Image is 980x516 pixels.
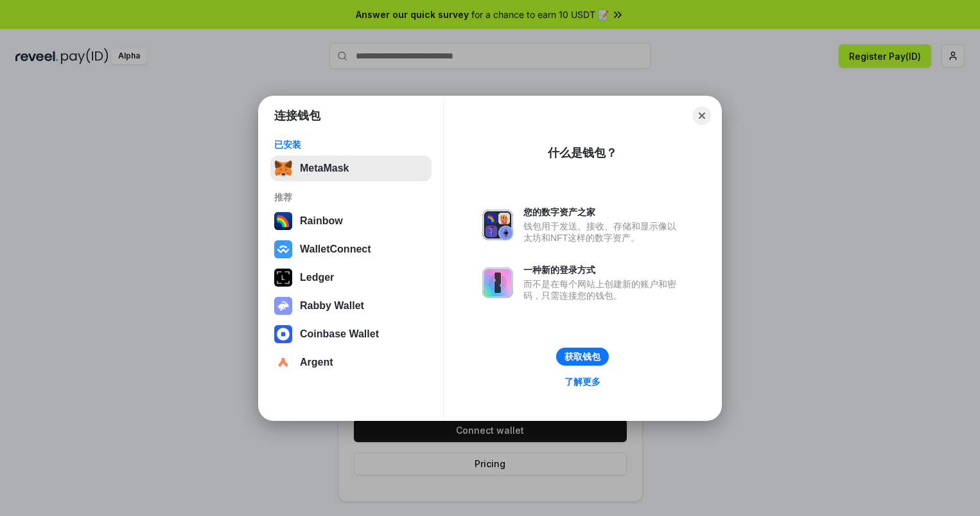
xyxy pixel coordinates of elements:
div: 什么是钱包？ [548,145,617,161]
div: WalletConnect [300,244,371,255]
img: svg+xml,%3Csvg%20width%3D%2228%22%20height%3D%2228%22%20viewBox%3D%220%200%2028%2028%22%20fill%3D... [274,240,292,258]
h1: 连接钱包 [274,108,320,123]
button: Argent [270,350,432,375]
div: Coinbase Wallet [300,328,379,340]
img: svg+xml,%3Csvg%20width%3D%2228%22%20height%3D%2228%22%20viewBox%3D%220%200%2028%2028%22%20fill%3D... [274,325,292,343]
div: 推荐 [274,191,428,203]
img: svg+xml,%3Csvg%20xmlns%3D%22http%3A%2F%2Fwww.w3.org%2F2000%2Fsvg%22%20fill%3D%22none%22%20viewBox... [482,267,513,298]
button: MetaMask [270,156,432,181]
div: MetaMask [300,163,349,174]
a: 了解更多 [557,373,608,390]
button: Rainbow [270,208,432,234]
div: Ledger [300,272,334,283]
img: svg+xml,%3Csvg%20xmlns%3D%22http%3A%2F%2Fwww.w3.org%2F2000%2Fsvg%22%20fill%3D%22none%22%20viewBox... [274,297,292,315]
button: Rabby Wallet [270,293,432,319]
img: svg+xml,%3Csvg%20xmlns%3D%22http%3A%2F%2Fwww.w3.org%2F2000%2Fsvg%22%20fill%3D%22none%22%20viewBox... [482,209,513,240]
div: Rabby Wallet [300,300,364,312]
div: 获取钱包 [564,351,600,362]
div: 而不是在每个网站上创建新的账户和密码，只需连接您的钱包。 [523,278,683,301]
img: svg+xml,%3Csvg%20width%3D%22120%22%20height%3D%22120%22%20viewBox%3D%220%200%20120%20120%22%20fil... [274,212,292,230]
img: svg+xml,%3Csvg%20xmlns%3D%22http%3A%2F%2Fwww.w3.org%2F2000%2Fsvg%22%20width%3D%2228%22%20height%3... [274,269,292,287]
div: 已安装 [274,139,428,150]
div: Rainbow [300,215,343,227]
img: svg+xml,%3Csvg%20fill%3D%22none%22%20height%3D%2233%22%20viewBox%3D%220%200%2035%2033%22%20width%... [274,159,292,177]
button: Coinbase Wallet [270,321,432,347]
div: Argent [300,357,333,368]
div: 了解更多 [564,376,600,387]
img: svg+xml,%3Csvg%20width%3D%2228%22%20height%3D%2228%22%20viewBox%3D%220%200%2028%2028%22%20fill%3D... [274,353,292,371]
div: 钱包用于发送、接收、存储和显示像以太坊和NFT这样的数字资产。 [523,220,683,244]
div: 一种新的登录方式 [523,264,683,276]
div: 您的数字资产之家 [523,206,683,218]
button: Close [693,107,711,125]
button: Ledger [270,265,432,290]
button: 获取钱包 [556,348,609,366]
button: WalletConnect [270,236,432,262]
